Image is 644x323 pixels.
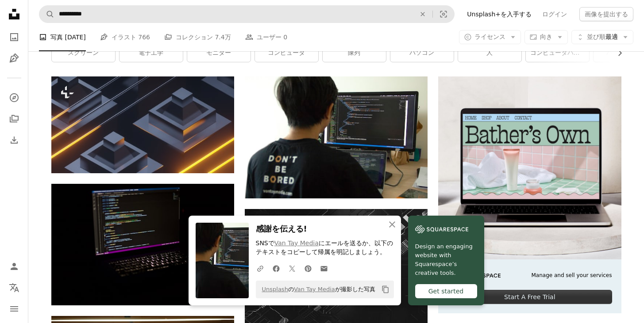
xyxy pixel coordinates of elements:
a: パソコン [390,44,454,62]
a: ラップトップコンピュータとフラットスクリーンモニターを使用する黒いシャツの男 [245,133,428,141]
a: 黒と黄色の抽象的背景に正方形と長方形 [51,121,234,129]
a: 写真 [5,28,23,46]
a: コレクション [5,110,23,128]
button: 全てクリア [413,6,432,23]
a: モニター [187,44,251,62]
span: 並び順 [587,33,605,40]
span: Design an engaging website with Squarespace’s creative tools. [415,242,477,277]
a: Pinterestでシェアする [300,259,316,277]
a: ホーム — Unsplash [5,5,23,25]
a: Facebookでシェアする [268,259,284,277]
span: 7.4万 [215,32,231,42]
img: テーブルの上に置かれたノートパソコン [51,184,234,305]
a: ダウンロード履歴 [5,131,23,149]
a: テーブルの上に置かれたノートパソコン [51,240,234,248]
img: 黒と黄色の抽象的背景に正方形と長方形 [51,76,234,173]
a: イラスト 766 [100,23,150,51]
span: ライセンス [474,33,505,40]
a: 人 [458,44,521,62]
div: Get started [415,284,477,298]
a: コレクション 7.4万 [164,23,231,51]
img: file-1606177908946-d1eed1cbe4f5image [415,223,468,236]
a: スクリーン [52,44,115,62]
span: 0 [283,32,287,42]
a: Van Tay Media [294,286,335,293]
form: サイト内でビジュアルを探す [39,5,455,23]
img: file-1707883121023-8e3502977149image [438,76,621,259]
button: 並び順最適 [571,30,633,44]
div: Start A Free Trial [447,290,612,304]
a: 探す [5,89,23,106]
a: イラスト [5,49,23,67]
a: Van Tay Media [274,239,319,247]
span: Manage and sell your services [531,272,612,279]
a: Unsplash [262,286,288,293]
button: 向き [524,30,568,44]
a: ログイン / 登録する [5,258,23,275]
a: Eメールでシェアする [316,259,332,277]
span: 最適 [587,33,618,42]
a: ユーザー 0 [245,23,287,51]
a: コンピュータハードウェア [526,44,589,62]
a: Twitterでシェアする [284,259,300,277]
a: ログイン [537,7,572,21]
button: 言語 [5,279,23,296]
button: リストを右にスクロールする [612,44,621,62]
span: の が撮影した写真 [258,282,375,296]
a: Design an engaging website with Squarespace’s creative tools.Get started [408,216,484,305]
button: Unsplashで検索する [39,6,54,23]
button: クリップボードにコピーする [378,282,393,297]
span: 向き [540,33,552,40]
span: 766 [138,32,150,42]
button: ビジュアル検索 [433,6,454,23]
button: 画像を提出する [579,7,633,21]
a: Manage and sell your servicesStart A Free Trial [438,76,621,313]
p: SNSで にエールを送るか、以下のテキストをコピーして帰属を明記しましょう。 [256,239,394,257]
button: メニュー [5,300,23,318]
h3: 感謝を伝える! [256,223,394,236]
a: コンピュータ [255,44,318,62]
button: ライセンス [459,30,521,44]
a: 陳列 [323,44,386,62]
img: ラップトップコンピュータとフラットスクリーンモニターを使用する黒いシャツの男 [245,76,428,198]
a: 電子工学 [120,44,183,62]
a: Unsplash+を入手する [462,7,537,21]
